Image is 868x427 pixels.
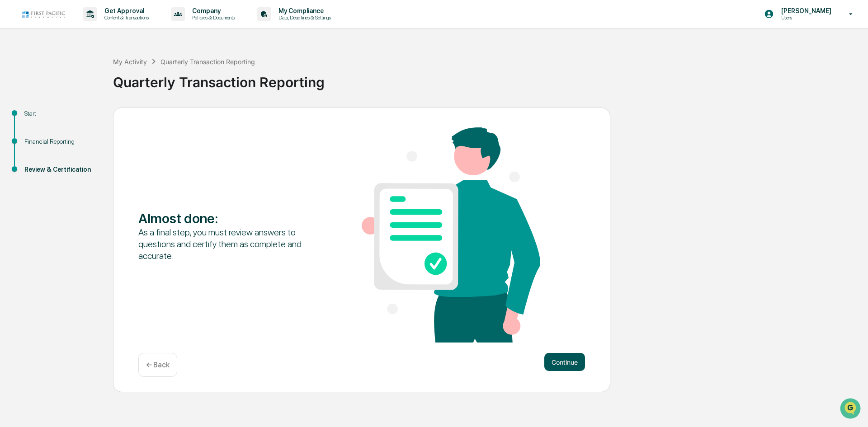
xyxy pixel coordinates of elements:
[774,7,836,14] p: [PERSON_NAME]
[185,7,239,14] p: Company
[544,353,585,371] button: Continue
[839,397,863,422] iframe: Open customer support
[62,110,116,127] a: 🗄️Attestations
[97,14,153,21] p: Content & Transactions
[9,132,16,139] div: 🔎
[138,226,317,262] div: As a final step, you must review answers to questions and certify them as complete and accurate.
[160,58,255,66] div: Quarterly Transaction Reporting
[64,153,109,160] a: Powered byPylon
[9,115,16,122] div: 🖐️
[5,110,62,127] a: 🖐️Preclearance
[9,19,165,33] p: How can we help?
[271,14,335,21] p: Data, Deadlines & Settings
[24,165,99,174] div: Review & Certification
[362,127,540,343] img: Almost done
[31,78,114,85] div: We're available if you need us!
[24,137,99,146] div: Financial Reporting
[66,115,73,122] div: 🗄️
[113,58,147,66] div: My Activity
[9,69,25,85] img: 1746055101610-c473b297-6a78-478c-a979-82029cc54cd1
[22,10,65,19] img: logo
[154,72,165,83] button: Start new chat
[31,69,148,78] div: Start new chat
[18,114,58,123] span: Preclearance
[24,109,99,118] div: Start
[138,210,317,226] div: Almost done :
[146,361,170,369] p: ← Back
[97,7,153,14] p: Get Approval
[90,153,109,160] span: Pylon
[75,114,112,123] span: Attestations
[774,14,836,21] p: Users
[113,67,863,90] div: Quarterly Transaction Reporting
[18,131,57,140] span: Data Lookup
[271,7,335,14] p: My Compliance
[5,127,61,144] a: 🔎Data Lookup
[185,14,239,21] p: Policies & Documents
